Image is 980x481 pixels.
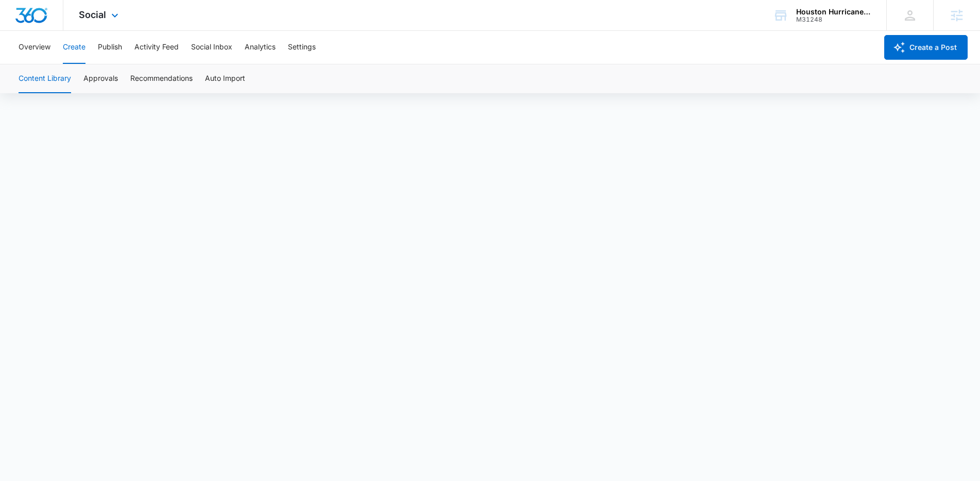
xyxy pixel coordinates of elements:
div: account id [796,16,871,23]
div: account name [796,8,871,16]
button: Recommendations [130,64,193,93]
span: Social [79,9,106,20]
button: Create [63,31,85,64]
button: Analytics [245,31,276,64]
button: Approvals [83,64,118,93]
button: Publish [98,31,122,64]
button: Social Inbox [191,31,232,64]
button: Auto Import [205,64,245,93]
button: Settings [288,31,316,64]
button: Content Library [19,64,71,93]
button: Overview [19,31,50,64]
button: Create a Post [884,35,968,60]
button: Activity Feed [134,31,179,64]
